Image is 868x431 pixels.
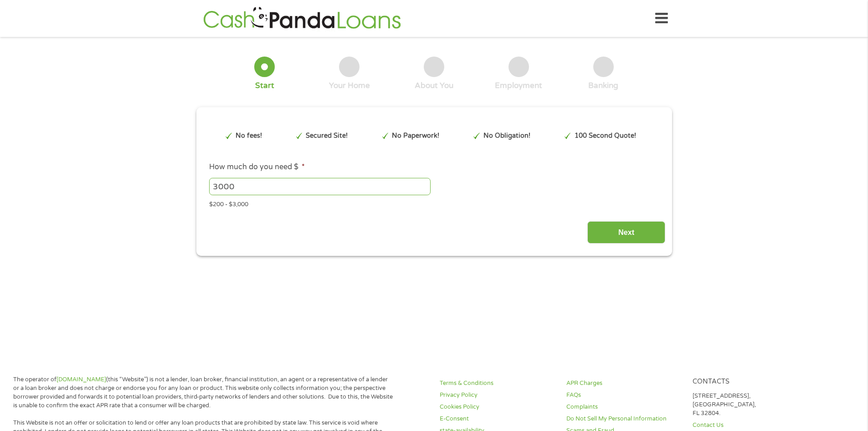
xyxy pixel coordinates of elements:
[236,131,262,141] p: No fees!
[587,221,665,244] input: Next
[13,375,393,410] p: The operator of (this “Website”) is not a lender, loan broker, financial institution, an agent or...
[440,415,555,423] a: E-Consent
[415,81,453,91] div: About You
[329,81,370,91] div: Your Home
[306,131,348,141] p: Secured Site!
[56,376,106,383] a: [DOMAIN_NAME]
[693,392,808,418] p: [STREET_ADDRESS], [GEOGRAPHIC_DATA], FL 32804.
[209,162,305,172] label: How much do you need $
[440,391,555,400] a: Privacy Policy
[588,81,618,91] div: Banking
[392,131,439,141] p: No Paperwork!
[566,391,682,400] a: FAQs
[209,197,658,209] div: $200 - $3,000
[200,5,404,31] img: GetLoanNow Logo
[440,403,555,411] a: Cookies Policy
[495,81,542,91] div: Employment
[566,379,682,388] a: APR Charges
[255,81,274,91] div: Start
[440,379,555,388] a: Terms & Conditions
[575,131,636,141] p: 100 Second Quote!
[566,415,682,423] a: Do Not Sell My Personal Information
[566,403,682,411] a: Complaints
[483,131,530,141] p: No Obligation!
[693,378,808,386] h4: Contacts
